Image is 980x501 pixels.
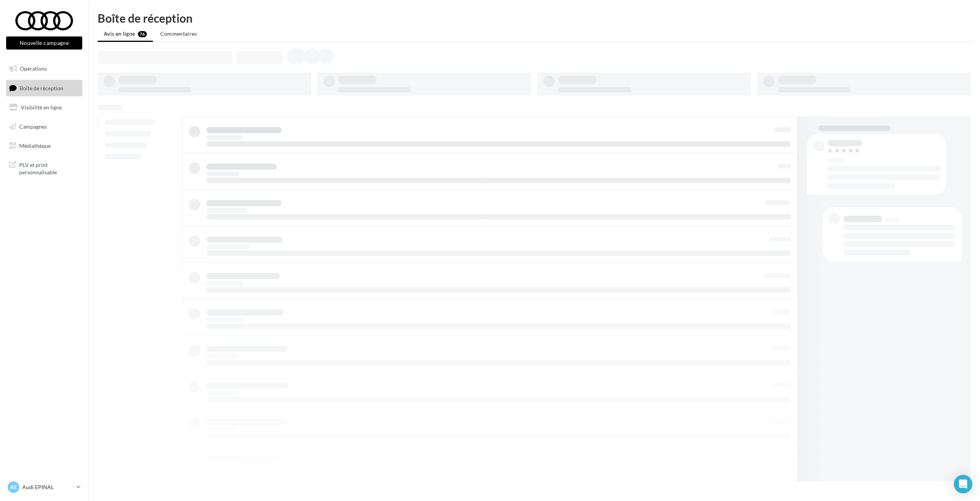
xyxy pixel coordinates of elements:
[19,123,47,130] span: Campagnes
[6,480,82,494] a: AE Audi EPINAL
[10,483,17,491] span: AE
[19,142,51,149] span: Médiathèque
[160,30,197,37] span: Commentaires
[21,104,62,111] span: Visibilité en ligne
[5,119,84,135] a: Campagnes
[22,483,73,491] p: Audi EPINAL
[19,160,79,176] span: PLV et print personnalisable
[20,84,63,91] span: Boîte de réception
[5,99,84,116] a: Visibilité en ligne
[5,80,84,96] a: Boîte de réception
[954,475,972,493] div: Open Intercom Messenger
[5,138,84,154] a: Médiathèque
[6,36,82,50] button: Nouvelle campagne
[5,157,84,179] a: PLV et print personnalisable
[20,65,47,72] span: Opérations
[98,12,971,24] div: Boîte de réception
[5,61,84,77] a: Opérations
